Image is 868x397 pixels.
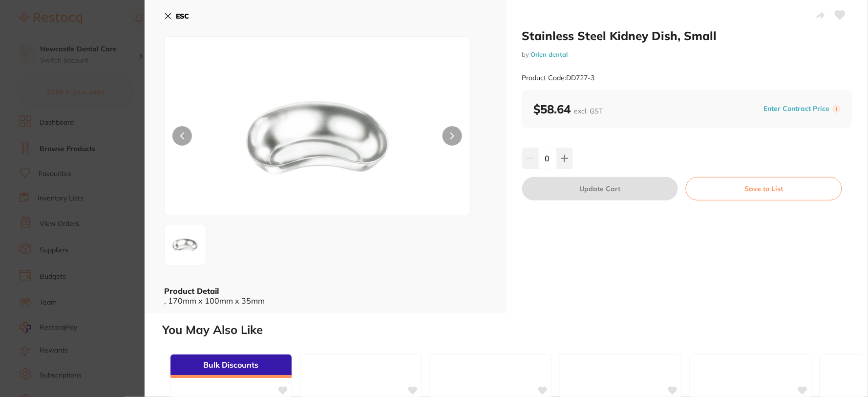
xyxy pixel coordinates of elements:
button: Update Cart [522,177,678,200]
h2: Stainless Steel Kidney Dish, Small [522,28,853,43]
b: $58.64 [534,102,603,116]
small: Product Code: DD727-3 [522,74,595,82]
button: Enter Contract Price [761,104,833,113]
span: excl. GST [574,107,603,115]
h2: You May Also Like [162,323,864,337]
label: i [833,105,841,113]
b: ESC [176,12,189,21]
img: LTM2NTkw [168,227,203,263]
a: Orien dental [531,50,568,58]
button: Save to List [686,177,842,200]
b: Product Detail [164,286,219,296]
div: Bulk Discounts [170,354,292,378]
button: ESC [164,8,189,24]
img: LTM2NTkw [226,61,409,216]
small: by [522,51,853,58]
div: , 170mm x 100mm x 35mm [164,296,487,305]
